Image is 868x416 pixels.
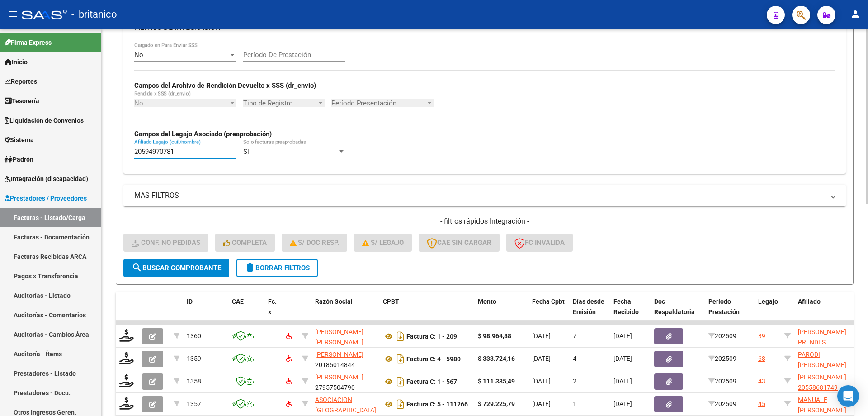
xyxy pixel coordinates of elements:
[708,400,736,407] span: 202509
[187,400,201,407] span: 1357
[573,332,576,339] span: 7
[315,328,363,346] span: [PERSON_NAME] [PERSON_NAME]
[613,400,632,407] span: [DATE]
[7,9,18,19] mat-icon: menu
[708,298,740,316] span: Período Prestación
[610,292,651,332] datatable-header-cell: Fecha Recibido
[132,239,200,247] span: Conf. no pedidas
[290,239,340,247] span: S/ Doc Resp.
[315,349,376,368] div: 20185014844
[379,292,474,332] datatable-header-cell: CPBT
[506,234,573,252] button: FC Inválida
[514,239,565,247] span: FC Inválida
[654,298,695,316] span: Doc Respaldatoria
[758,331,765,341] div: 39
[478,298,496,305] span: Monto
[315,298,353,305] span: Razón Social
[5,57,28,67] span: Inicio
[478,355,515,362] strong: $ 333.724,16
[134,130,272,138] strong: Campos del Legajo Asociado (preaprobación)
[798,298,821,305] span: Afiliado
[573,355,576,362] span: 4
[5,135,34,145] span: Sistema
[134,81,316,90] strong: Campos del Archivo de Rendición Devuelto x SSS (dr_envio)
[798,351,846,379] span: PARODI [PERSON_NAME] 27536489814
[187,355,201,362] span: 1359
[573,298,604,316] span: Días desde Emisión
[123,42,846,174] div: FILTROS DE INTEGRACION
[187,332,201,339] span: 1360
[5,77,37,86] span: Reportes
[758,376,765,387] div: 43
[569,292,610,332] datatable-header-cell: Días desde Emisión
[395,329,406,344] i: Descargar documento
[243,99,316,107] span: Tipo de Registro
[758,399,765,409] div: 45
[123,185,846,206] mat-expansion-panel-header: MAS FILTROS
[123,259,229,277] button: Buscar Comprobante
[268,298,277,316] span: Fc. x
[134,191,824,201] mat-panel-title: MAS FILTROS
[282,234,348,252] button: S/ Doc Resp.
[315,373,363,381] span: [PERSON_NAME]
[794,292,867,332] datatable-header-cell: Afiliado
[406,401,468,408] strong: Factura C: 5 - 111266
[708,332,736,339] span: 202509
[613,332,632,339] span: [DATE]
[478,332,511,339] strong: $ 98.964,88
[5,38,52,48] span: Firma Express
[187,378,201,385] span: 1358
[315,372,376,391] div: 27957504790
[183,292,228,332] datatable-header-cell: ID
[532,332,551,339] span: [DATE]
[71,5,117,24] span: - britanico
[123,234,208,252] button: Conf. no pedidas
[651,292,705,332] datatable-header-cell: Doc Respaldatoria
[5,193,87,203] span: Prestadores / Proveedores
[705,292,755,332] datatable-header-cell: Período Prestación
[5,115,84,125] span: Liquidación de Convenios
[474,292,528,332] datatable-header-cell: Monto
[798,373,846,391] span: [PERSON_NAME] 20558681749
[613,378,632,385] span: [DATE]
[383,298,399,305] span: CPBT
[478,378,515,385] strong: $ 111.335,49
[223,239,267,247] span: Completa
[708,355,736,362] span: 202509
[395,374,406,389] i: Descargar documento
[758,354,765,364] div: 68
[315,395,376,414] div: 30539894680
[532,298,565,305] span: Fecha Cpbt
[532,378,551,385] span: [DATE]
[5,96,39,106] span: Tesorería
[573,378,576,385] span: 2
[315,396,376,414] span: ASOCIACION [GEOGRAPHIC_DATA]
[132,264,221,272] span: Buscar Comprobante
[837,385,859,407] div: Open Intercom Messenger
[528,292,569,332] datatable-header-cell: Fecha Cpbt
[532,355,551,362] span: [DATE]
[573,400,576,407] span: 1
[5,154,33,164] span: Padrón
[215,234,275,252] button: Completa
[331,99,425,107] span: Período Presentación
[850,9,861,19] mat-icon: person
[419,234,500,252] button: CAE SIN CARGAR
[243,148,249,156] span: Si
[134,51,143,59] span: No
[236,259,318,277] button: Borrar Filtros
[187,298,193,305] span: ID
[532,400,551,407] span: [DATE]
[395,397,406,411] i: Descargar documento
[406,355,461,363] strong: Factura C: 4 - 5980
[395,352,406,366] i: Descargar documento
[5,174,88,184] span: Integración (discapacidad)
[354,234,412,252] button: S/ legajo
[315,351,363,358] span: [PERSON_NAME]
[755,292,781,332] datatable-header-cell: Legajo
[613,298,639,316] span: Fecha Recibido
[758,298,778,305] span: Legajo
[264,292,283,332] datatable-header-cell: Fc. x
[708,378,736,385] span: 202509
[613,355,632,362] span: [DATE]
